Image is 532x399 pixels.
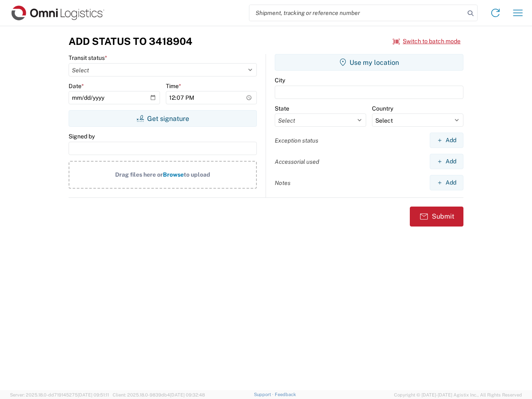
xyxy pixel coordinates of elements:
[163,171,184,178] span: Browse
[69,82,84,90] label: Date
[410,207,463,227] button: Submit
[393,34,461,48] button: Switch to batch mode
[430,154,463,169] button: Add
[69,110,257,127] button: Get signature
[275,137,318,144] label: Exception status
[166,82,181,90] label: Time
[275,76,285,84] label: City
[69,35,192,47] h3: Add Status to 3418904
[275,392,296,397] a: Feedback
[170,392,205,397] span: [DATE] 09:32:48
[10,392,109,397] span: Server: 2025.18.0-dd719145275
[275,105,289,112] label: State
[249,5,465,21] input: Shipment, tracking or reference number
[78,392,109,397] span: [DATE] 09:51:11
[275,179,291,187] label: Notes
[394,391,522,399] span: Copyright © [DATE]-[DATE] Agistix Inc., All Rights Reserved
[430,175,463,190] button: Add
[275,158,319,165] label: Accessorial used
[113,392,205,397] span: Client: 2025.18.0-9839db4
[69,54,107,62] label: Transit status
[184,171,210,178] span: to upload
[372,105,393,112] label: Country
[275,54,463,71] button: Use my location
[69,133,95,140] label: Signed by
[430,133,463,148] button: Add
[115,171,163,178] span: Drag files here or
[254,392,275,397] a: Support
